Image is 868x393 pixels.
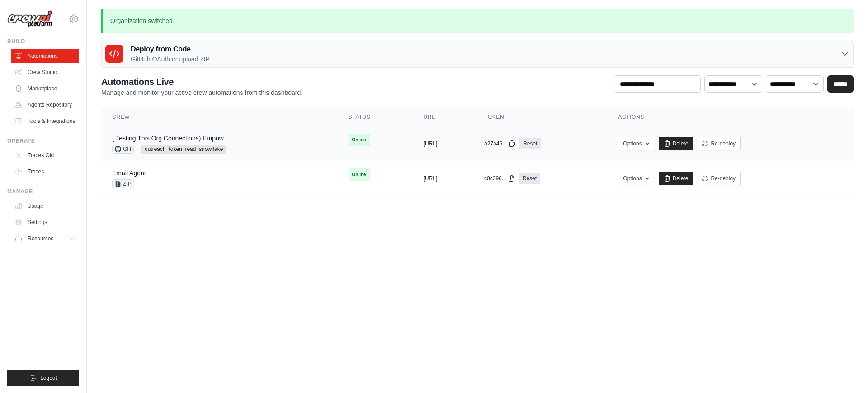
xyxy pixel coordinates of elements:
a: Reset [519,138,541,149]
p: Manage and monitor your active crew automations from this dashboard. [101,88,302,97]
p: GitHub OAuth or upload ZIP [131,55,210,64]
span: ZIP [112,179,134,188]
div: Operate [7,137,79,145]
span: Online [349,134,370,146]
p: Organization switched [101,9,854,33]
span: Resources [28,235,53,242]
th: Crew [101,108,338,126]
th: URL [413,108,473,126]
span: Logout [40,374,57,382]
th: Status [338,108,413,126]
h3: Deploy from Code [131,44,210,55]
button: Re-deploy [697,172,741,185]
button: Resources [11,231,79,246]
a: Reset [519,173,540,184]
a: ( Testing This Org Connections) Empow... [112,135,229,142]
a: Traces [11,164,79,179]
button: Options [618,172,655,185]
a: Agents Repository [11,98,79,112]
th: Token [473,108,607,126]
img: Logo [7,10,52,28]
span: Online [349,168,370,181]
th: Actions [607,108,854,126]
a: Crew Studio [11,65,79,80]
a: Delete [659,137,693,150]
button: Logout [7,370,79,386]
button: Options [618,137,655,150]
a: Email Agent [112,169,146,177]
span: GH [112,145,134,154]
a: Settings [11,215,79,229]
button: Re-deploy [697,137,741,150]
span: outreach_token_read_snowflake [141,145,226,154]
div: Build [7,38,79,45]
a: Marketplace [11,81,79,96]
iframe: Chat Widget [823,350,868,393]
h2: Automations Live [101,75,302,88]
button: a27a46... [484,140,516,147]
button: c0c396... [484,175,515,182]
a: Tools & Integrations [11,114,79,128]
div: Manage [7,188,79,195]
a: Traces Old [11,148,79,163]
a: Delete [659,172,693,185]
a: Automations [11,49,79,63]
a: Usage [11,199,79,213]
